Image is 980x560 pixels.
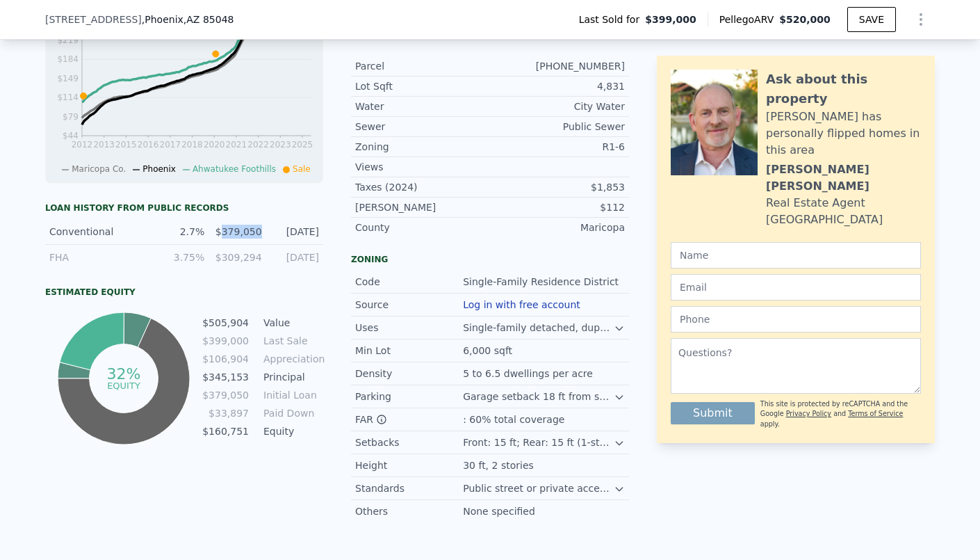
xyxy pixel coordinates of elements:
[93,140,115,150] tspan: 2013
[463,458,537,472] div: 30 ft, 2 stories
[671,274,921,301] input: Email
[138,140,159,150] tspan: 2016
[579,13,646,26] span: Last Sold for
[355,99,490,113] div: Water
[463,344,515,358] div: 6,000 sqft
[463,299,580,310] button: Log in with free account
[671,242,921,269] input: Name
[355,504,463,518] div: Others
[261,315,323,330] td: Value
[779,14,831,25] span: $520,000
[270,225,319,239] div: [DATE]
[45,287,323,298] div: Estimated Equity
[248,140,270,150] tspan: 2022
[292,140,313,150] tspan: 2025
[463,413,567,426] div: : 60% total coverage
[202,315,250,330] td: $505,904
[355,481,463,495] div: Standards
[463,435,614,449] div: Front: 15 ft; Rear: 15 ft (1-story), 20 ft (2-story); Side: 10 ft (1-story), 15 ft (2-story)
[355,435,463,449] div: Setbacks
[766,70,921,109] div: Ask about this property
[261,424,323,439] td: Equity
[355,180,490,194] div: Taxes (2024)
[261,333,323,349] td: Last Sale
[645,13,696,26] span: $399,000
[106,365,140,383] tspan: 32%
[760,399,921,429] div: This site is protected by reCAPTCHA and the Google and apply.
[490,120,625,134] div: Public Sewer
[490,221,625,234] div: Maricopa
[57,55,79,65] tspan: $184
[355,298,463,312] div: Source
[463,321,614,335] div: Single-family detached, duplex, single-family attached, multifamily.
[719,13,780,26] span: Pellego ARV
[226,140,247,150] tspan: 2021
[355,321,463,335] div: Uses
[213,250,261,264] div: $309,294
[202,424,250,439] td: $160,751
[72,164,126,174] span: Maricopa Co.
[355,413,463,426] div: FAR
[355,140,490,154] div: Zoning
[766,161,921,195] div: [PERSON_NAME] [PERSON_NAME]
[107,380,140,390] tspan: equity
[463,504,538,518] div: None specified
[293,164,311,174] span: Sale
[204,140,225,150] tspan: 2020
[261,351,323,367] td: Appreciation
[766,211,883,228] div: [GEOGRAPHIC_DATA]
[490,140,625,154] div: R1-6
[355,344,463,358] div: Min Lot
[355,458,463,472] div: Height
[490,180,625,194] div: $1,853
[355,390,463,403] div: Parking
[202,333,250,349] td: $399,000
[463,275,621,289] div: Single-Family Residence District
[181,140,203,150] tspan: 2018
[63,131,79,141] tspan: $44
[907,6,935,33] button: Show Options
[847,7,896,32] button: SAVE
[57,74,79,83] tspan: $149
[57,35,79,45] tspan: $219
[463,367,596,381] div: 5 to 6.5 dwellings per acre
[490,79,625,93] div: 4,831
[463,481,614,495] div: Public street or private accessway required, perimeter trees every 20-30 ft.
[45,13,142,26] span: [STREET_ADDRESS]
[355,200,490,214] div: [PERSON_NAME]
[490,59,625,73] div: [PHONE_NUMBER]
[63,112,79,122] tspan: $79
[671,402,755,424] button: Submit
[355,120,490,134] div: Sewer
[183,14,234,25] span: , AZ 85048
[202,406,250,421] td: $33,897
[355,59,490,73] div: Parcel
[156,225,204,239] div: 2.7%
[848,410,903,417] a: Terms of Service
[142,13,234,26] span: , Phoenix
[270,250,319,264] div: [DATE]
[490,99,625,113] div: City Water
[261,369,323,385] td: Principal
[202,369,250,385] td: $345,153
[261,406,323,421] td: Paid Down
[490,200,625,214] div: $112
[270,140,291,150] tspan: 2023
[72,140,93,150] tspan: 2012
[45,202,323,214] div: Loan history from public records
[49,250,147,264] div: FHA
[671,306,921,333] input: Phone
[202,387,250,403] td: $379,050
[463,390,614,403] div: Garage setback 18 ft from sidewalk for front-loaded garages.
[160,140,181,150] tspan: 2017
[49,225,147,239] div: Conventional
[193,164,276,174] span: Ahwatukee Foothills
[355,160,490,174] div: Views
[213,225,261,239] div: $379,050
[355,275,463,289] div: Code
[766,195,865,211] div: Real Estate Agent
[202,351,250,367] td: $106,904
[355,79,490,93] div: Lot Sqft
[351,254,629,265] div: Zoning
[355,221,490,234] div: County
